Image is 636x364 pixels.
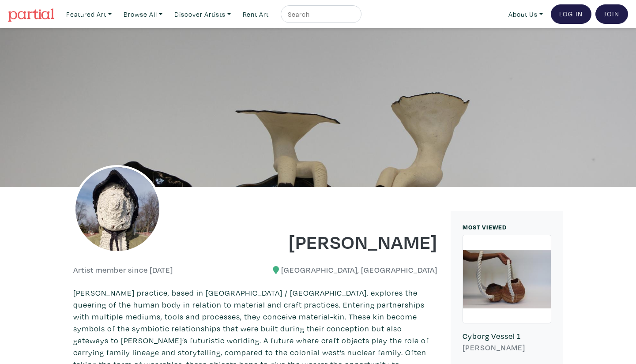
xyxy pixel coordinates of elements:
[262,229,437,253] h1: [PERSON_NAME]
[170,5,235,23] a: Discover Artists
[504,5,547,23] a: About Us
[239,5,273,23] a: Rent Art
[262,265,437,275] h6: [GEOGRAPHIC_DATA], [GEOGRAPHIC_DATA]
[463,343,551,353] h6: [PERSON_NAME]
[73,165,162,253] img: phpThumb.php
[463,331,551,341] h6: Cyborg Vessel 1
[551,4,591,24] a: Log In
[287,9,353,20] input: Search
[463,223,507,231] small: MOST VIEWED
[73,265,173,275] h6: Artist member since [DATE]
[120,5,166,23] a: Browse All
[62,5,116,23] a: Featured Art
[595,4,628,24] a: Join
